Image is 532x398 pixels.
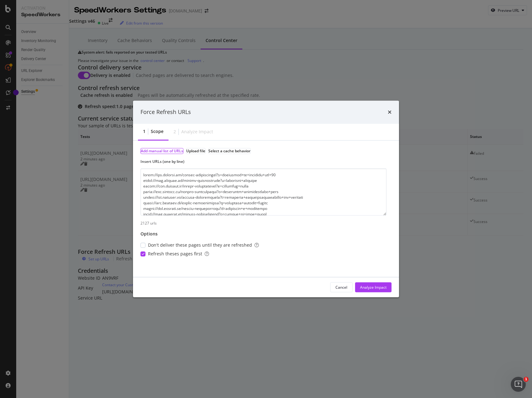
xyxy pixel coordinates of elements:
label: Insert URLs (one by line) [140,159,387,164]
div: 2127 urls [140,220,392,226]
div: Cancel [335,285,347,290]
div: Scope [151,128,164,135]
span: 1 [524,377,529,382]
div: Options [140,231,158,237]
div: 1 [143,128,145,135]
div: Analyze Impact [360,285,387,290]
div: Force Refresh URLs [140,108,191,116]
div: Upload file [186,148,205,154]
button: Cancel [330,282,353,292]
div: times [388,108,392,116]
div: Add manual list of URLs [141,148,183,154]
div: modal [133,101,399,297]
span: Don't deliver these pages until they are refreshed [148,242,259,249]
div: Analyze Impact [181,129,213,135]
div: Select a cache behavior [208,148,250,154]
span: Refresh theses pages first [148,251,209,257]
textarea: lorem://ips.dolorsi.am/consec-adipiscingel?s=doeiusmod+te+incididu+utl+90 etdol://mag.aliquae.ad/... [140,168,387,216]
div: 2 [173,129,176,135]
button: Analyze Impact [355,282,392,292]
iframe: Intercom live chat [511,377,526,392]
